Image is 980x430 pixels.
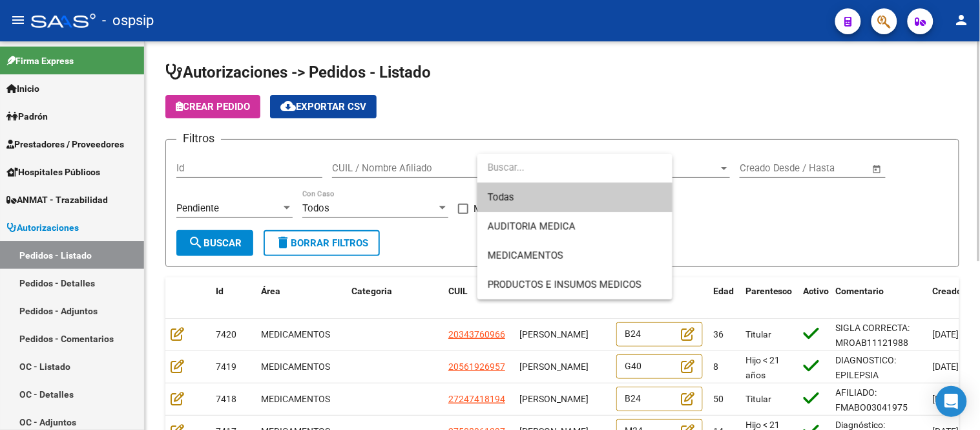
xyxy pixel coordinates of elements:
span: Todas [488,183,662,212]
div: Open Intercom Messenger [936,386,967,417]
span: MEDICAMENTOS [488,250,563,261]
span: PRODUCTOS E INSUMOS MEDICOS [488,279,641,290]
span: AUDITORIA MEDICA [488,220,576,232]
input: dropdown search [477,153,672,182]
